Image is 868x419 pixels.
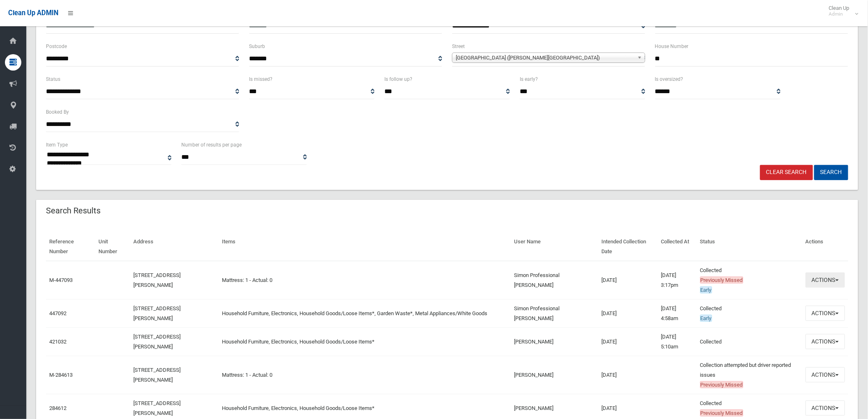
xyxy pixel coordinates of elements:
button: Actions [806,272,845,288]
td: Simon Professional [PERSON_NAME] [511,261,598,300]
span: Early [700,315,712,322]
a: 447092 [49,310,66,316]
td: [DATE] 5:10am [658,327,697,356]
td: [DATE] 4:58am [658,299,697,327]
th: Address [130,233,219,261]
span: Previously Missed [700,277,743,284]
th: Intended Collection Date [598,233,658,261]
td: Mattress: 1 - Actual: 0 [219,261,511,300]
label: Postcode [46,42,67,51]
label: Booked By [46,108,69,117]
label: Item Type [46,140,68,149]
a: [STREET_ADDRESS][PERSON_NAME] [133,367,180,383]
td: [DATE] [598,261,658,300]
td: Simon Professional [PERSON_NAME] [511,299,598,327]
a: M-284613 [49,372,73,378]
span: Early [700,286,712,293]
label: Is follow up? [384,75,412,84]
th: Reference Number [46,233,95,261]
a: 284612 [49,405,66,411]
span: Previously Missed [700,381,743,388]
label: Is oversized? [655,75,683,84]
a: Clear Search [760,165,813,180]
a: 421032 [49,339,66,345]
small: Admin [829,11,850,17]
td: Household Furniture, Electronics, Household Goods/Loose Items* [219,327,511,356]
button: Search [814,165,848,180]
span: Clean Up [825,5,858,17]
a: [STREET_ADDRESS][PERSON_NAME] [133,400,180,416]
a: [STREET_ADDRESS][PERSON_NAME] [133,272,180,288]
th: Status [697,233,802,261]
td: [DATE] [598,327,658,356]
td: Collected [697,299,802,327]
label: Status [46,75,60,84]
td: [PERSON_NAME] [511,356,598,394]
label: Street [452,42,465,51]
header: Search Results [36,203,110,219]
td: Household Furniture, Electronics, Household Goods/Loose Items*, Garden Waste*, Metal Appliances/W... [219,299,511,327]
th: User Name [511,233,598,261]
span: [GEOGRAPHIC_DATA] ([PERSON_NAME][GEOGRAPHIC_DATA]) [456,53,634,63]
th: Items [219,233,511,261]
label: Is early? [520,75,538,84]
th: Collected At [658,233,697,261]
label: Number of results per page [181,140,242,149]
label: Suburb [249,42,265,51]
th: Unit Number [95,233,130,261]
td: [DATE] 3:17pm [658,261,697,300]
td: Mattress: 1 - Actual: 0 [219,356,511,394]
td: Collected [697,327,802,356]
button: Actions [806,334,845,349]
label: Is missed? [249,75,272,84]
button: Actions [806,306,845,321]
td: Collection attempted but driver reported issues [697,356,802,394]
th: Actions [802,233,848,261]
a: M-447093 [49,277,73,283]
button: Actions [806,401,845,416]
a: [STREET_ADDRESS][PERSON_NAME] [133,305,180,321]
button: Actions [806,367,845,382]
span: Previously Missed [700,410,743,417]
a: [STREET_ADDRESS][PERSON_NAME] [133,334,180,350]
td: [DATE] [598,299,658,327]
td: [PERSON_NAME] [511,327,598,356]
td: [DATE] [598,356,658,394]
td: Collected [697,261,802,300]
label: House Number [655,42,689,51]
span: Clean Up ADMIN [8,9,58,17]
